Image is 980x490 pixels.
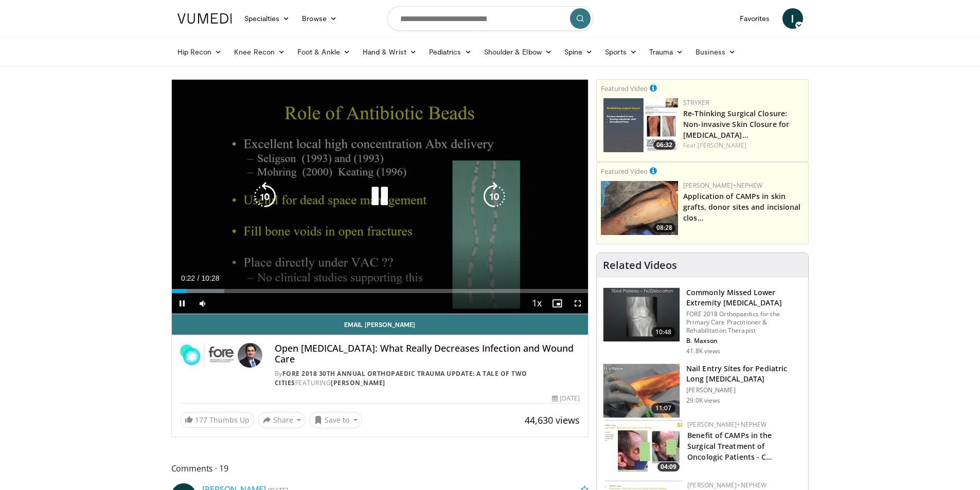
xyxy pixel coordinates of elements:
a: Business [689,42,742,62]
a: Favorites [734,8,776,29]
a: Hip Recon [171,42,228,62]
video-js: Video Player [172,80,589,314]
span: Comments 19 [171,462,589,475]
p: FORE 2018 Orthopaedics for the Primary Care Practitioner & Rehabilitation Therapist [686,310,802,335]
h3: Nail Entry Sites for Pediatric Long [MEDICAL_DATA] [686,364,802,384]
a: Benefit of CAMPs in the Surgical Treatment of Oncologic Patients - C… [687,430,772,462]
a: Shoulder & Elbow [478,42,558,62]
a: [PERSON_NAME]+Nephew [683,181,762,190]
a: 11:07 Nail Entry Sites for Pediatric Long [MEDICAL_DATA] [PERSON_NAME] 29.0K views [603,364,802,418]
a: FORE 2018 30th Annual Orthopaedic Trauma Update: A Tale of Two Cities [275,369,527,387]
a: Pediatrics [423,42,478,62]
img: d5ySKFN8UhyXrjO34xMDoxOjA4MTsiGN_2.150x105_q85_crop-smart_upscale.jpg [603,364,680,418]
h3: Commonly Missed Lower Extremity [MEDICAL_DATA] [686,287,802,308]
a: [PERSON_NAME] [698,141,746,150]
a: 08:28 [601,181,678,235]
button: Fullscreen [567,293,588,314]
button: Share [258,412,306,428]
span: 10:28 [201,274,219,282]
div: [DATE] [552,394,580,403]
h4: Open [MEDICAL_DATA]: What Really Decreases Infection and Wound Care [275,343,580,365]
span: 08:28 [653,223,675,232]
button: Save to [310,412,362,428]
button: Enable picture-in-picture mode [547,293,567,314]
a: Trauma [643,42,690,62]
div: Feat. [683,141,804,150]
span: 44,630 views [525,414,580,426]
a: [PERSON_NAME]+Nephew [687,481,767,489]
a: I [782,8,803,29]
a: 177 Thumbs Up [180,412,254,428]
a: [PERSON_NAME] [331,378,385,387]
img: FORE 2018 30th Annual Orthopaedic Trauma Update: A Tale of Two Cities [180,343,234,368]
a: Foot & Ankle [291,42,357,62]
a: Specialties [238,8,296,29]
div: By FEATURING [275,369,580,388]
a: Stryker [683,98,709,107]
button: Mute [192,293,213,314]
p: 41.8K views [686,347,720,355]
a: [PERSON_NAME]+Nephew [687,420,767,429]
a: Hand & Wrist [357,42,423,62]
img: Avatar [238,343,262,368]
a: 10:48 Commonly Missed Lower Extremity [MEDICAL_DATA] FORE 2018 Orthopaedics for the Primary Care ... [603,287,802,355]
a: Sports [599,42,643,62]
a: 06:32 [601,98,678,152]
img: f1f532c3-0ef6-42d5-913a-00ff2bbdb663.150x105_q85_crop-smart_upscale.jpg [601,98,678,152]
span: / [198,274,200,282]
span: 06:32 [653,140,675,150]
span: 04:09 [657,462,680,471]
a: Browse [296,8,343,29]
img: 9ea3e4e5-613d-48e5-a922-d8ad75ab8de9.150x105_q85_crop-smart_upscale.jpg [605,420,682,474]
a: Spine [558,42,599,62]
p: 29.0K views [686,396,720,405]
small: Featured Video [601,167,648,176]
p: [PERSON_NAME] [686,386,802,394]
h4: Related Videos [603,259,677,271]
a: Knee Recon [228,42,291,62]
button: Playback Rate [526,293,547,314]
img: 4aa379b6-386c-4fb5-93ee-de5617843a87.150x105_q85_crop-smart_upscale.jpg [603,288,680,341]
small: Featured Video [601,84,648,93]
a: Re-Thinking Surgical Closure: Non-invasive Skin Closure for [MEDICAL_DATA]… [683,108,789,140]
span: 177 [195,415,207,425]
span: 10:48 [651,327,676,337]
p: B. Maxson [686,337,802,345]
a: Email [PERSON_NAME] [172,314,589,335]
img: VuMedi Logo [177,13,232,24]
input: Search topics, interventions [387,6,593,31]
a: 04:09 [605,420,682,474]
div: Progress Bar [172,289,589,293]
span: 0:22 [181,274,195,282]
img: bb9168ea-238b-43e8-a026-433e9a802a61.150x105_q85_crop-smart_upscale.jpg [601,181,678,235]
span: 11:07 [651,403,676,413]
a: Application of CAMPs in skin grafts, donor sites and incisional clos… [683,191,800,223]
button: Pause [172,293,192,314]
